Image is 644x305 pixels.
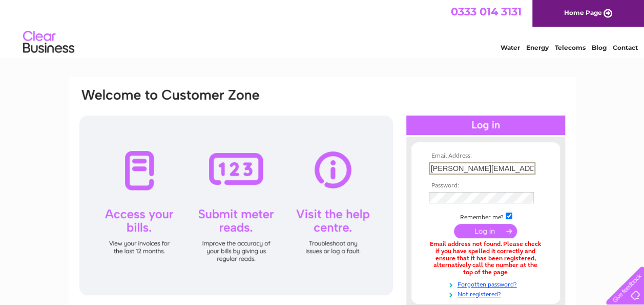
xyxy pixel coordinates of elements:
[80,6,565,50] div: Clear Business is a trading name of Verastar Limited (registered in [GEOGRAPHIC_DATA] No. 3667643...
[426,182,545,189] th: Password:
[451,5,522,18] a: 0333 014 3131
[501,44,520,51] a: Water
[429,289,545,298] a: Not registered?
[426,211,545,221] td: Remember me?
[592,44,607,51] a: Blog
[454,224,517,238] input: Submit
[555,44,586,51] a: Telecoms
[429,279,545,289] a: Forgotten password?
[429,241,543,276] div: Email address not found. Please check if you have spelled it correctly and ensure that it has bee...
[526,44,549,51] a: Energy
[613,44,638,51] a: Contact
[426,153,545,160] th: Email Address:
[23,27,75,58] img: logo.png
